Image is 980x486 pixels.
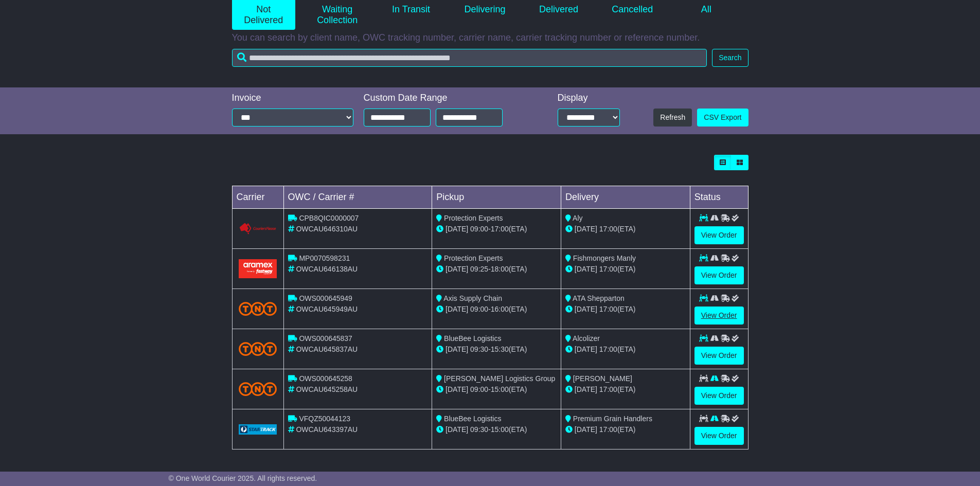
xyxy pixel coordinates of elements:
span: 15:00 [491,425,509,434]
span: Protection Experts [444,214,503,222]
span: [PERSON_NAME] [573,374,632,383]
span: 17:00 [599,425,617,434]
a: View Order [694,266,744,284]
button: Search [712,49,748,67]
td: Status [690,186,748,209]
span: OWCAU645258AU [296,385,358,393]
span: [DATE] [446,385,468,393]
img: TNT_Domestic.png [239,302,277,316]
p: You can search by client name, OWC tracking number, carrier name, carrier tracking number or refe... [232,32,749,44]
a: View Order [694,226,744,244]
span: OWCAU646138AU [296,265,358,273]
div: - (ETA) [436,384,557,395]
div: (ETA) [565,424,686,435]
span: [DATE] [575,425,597,434]
span: Fishmongers Manly [573,254,636,262]
span: [DATE] [446,425,468,434]
img: GetCarrierServiceLogo [239,223,277,235]
span: 09:30 [470,345,488,353]
span: © One World Courier 2025. All rights reserved. [169,474,317,482]
span: OWS000645837 [299,334,352,343]
div: (ETA) [565,384,686,395]
span: OWCAU645837AU [296,345,358,353]
td: OWC / Carrier # [283,186,432,209]
span: [DATE] [446,345,468,353]
div: - (ETA) [436,344,557,355]
img: TNT_Domestic.png [239,382,277,396]
span: 15:00 [491,385,509,393]
span: 17:00 [599,385,617,393]
span: OWCAU646310AU [296,225,358,233]
td: Pickup [432,186,561,209]
a: View Order [694,427,744,445]
span: 09:30 [470,425,488,434]
span: 17:00 [491,225,509,233]
td: Delivery [561,186,690,209]
span: 17:00 [599,345,617,353]
span: Alcolizer [573,334,600,343]
span: Premium Grain Handlers [573,415,652,423]
span: OWCAU643397AU [296,425,358,434]
span: 17:00 [599,225,617,233]
span: [DATE] [446,225,468,233]
span: MP0070598231 [299,254,350,262]
span: 09:00 [470,385,488,393]
a: CSV Export [697,109,748,127]
span: [DATE] [575,305,597,313]
span: 09:00 [470,225,488,233]
span: [DATE] [446,265,468,273]
span: 16:00 [491,305,509,313]
span: 09:00 [470,305,488,313]
a: View Order [694,347,744,365]
img: TNT_Domestic.png [239,342,277,356]
div: Invoice [232,93,353,104]
span: Protection Experts [444,254,503,262]
span: [DATE] [575,265,597,273]
span: CPB8QIC0000007 [299,214,359,222]
span: 17:00 [599,305,617,313]
span: OWS000645949 [299,294,352,302]
span: [DATE] [446,305,468,313]
div: (ETA) [565,304,686,315]
td: Carrier [232,186,283,209]
div: - (ETA) [436,424,557,435]
div: - (ETA) [436,224,557,235]
span: OWS000645258 [299,374,352,383]
div: Custom Date Range [364,93,529,104]
span: [DATE] [575,225,597,233]
span: [PERSON_NAME] Logistics Group [444,374,555,383]
span: BlueBee Logistics [444,415,501,423]
a: View Order [694,387,744,405]
span: [DATE] [575,385,597,393]
button: Refresh [653,109,692,127]
span: 17:00 [599,265,617,273]
span: 18:00 [491,265,509,273]
div: (ETA) [565,264,686,275]
a: View Order [694,307,744,325]
span: ATA Shepparton [573,294,625,302]
div: - (ETA) [436,304,557,315]
span: BlueBee Logistics [444,334,501,343]
span: [DATE] [575,345,597,353]
span: VFQZ50044123 [299,415,350,423]
img: GetCarrierServiceLogo [239,424,277,435]
span: Axis Supply Chain [443,294,502,302]
div: Display [558,93,620,104]
img: Aramex.png [239,259,277,278]
div: (ETA) [565,344,686,355]
div: - (ETA) [436,264,557,275]
span: 15:30 [491,345,509,353]
div: (ETA) [565,224,686,235]
span: 09:25 [470,265,488,273]
span: Aly [573,214,582,222]
span: OWCAU645949AU [296,305,358,313]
